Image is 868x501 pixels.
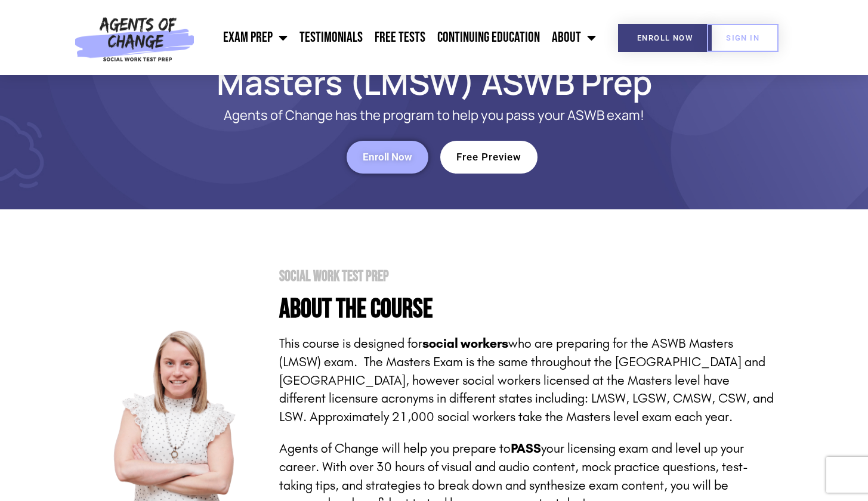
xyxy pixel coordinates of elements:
[637,34,693,42] span: Enroll Now
[369,23,431,52] a: Free Tests
[726,34,759,42] span: SIGN IN
[142,108,727,123] p: Agents of Change has the program to help you pass your ASWB exam!
[618,24,712,52] a: Enroll Now
[422,336,508,351] strong: social workers
[511,441,541,456] strong: PASS
[294,23,369,52] a: Testimonials
[217,23,294,52] a: Exam Prep
[279,269,774,284] h2: Social Work Test Prep
[431,23,546,52] a: Continuing Education
[94,69,774,96] h1: Masters (LMSW) ASWB Prep
[456,152,521,162] span: Free Preview
[279,335,774,426] p: This course is designed for who are preparing for the ASWB Masters (LMSW) exam. The Masters Exam ...
[707,24,779,52] a: SIGN IN
[347,141,428,174] a: Enroll Now
[279,296,774,323] h4: About the Course
[200,23,603,52] nav: Menu
[440,141,538,174] a: Free Preview
[546,23,602,52] a: About
[363,152,412,162] span: Enroll Now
